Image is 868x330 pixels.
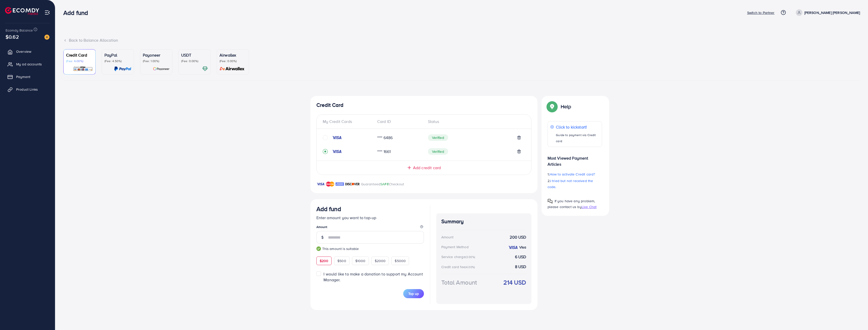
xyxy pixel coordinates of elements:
[395,258,406,263] span: $5000
[548,102,557,111] img: Popup guide
[143,52,170,58] p: Payoneer
[556,124,599,130] p: Click to kickstart!
[332,136,342,140] img: credit
[73,66,93,72] img: card
[63,37,860,43] div: Back to Balance Allocation
[66,52,93,58] p: Credit Card
[6,33,19,40] span: $0.62
[561,104,571,110] p: Help
[316,181,325,187] img: brand
[441,278,477,287] div: Total Amount
[503,278,526,287] strong: 214 USD
[441,264,477,269] div: Credit card fee
[428,148,448,155] span: Verified
[4,84,51,94] a: Product Links
[320,258,329,263] span: $200
[104,52,131,58] p: PayPal
[380,182,389,187] span: SAFE
[114,66,131,72] img: card
[4,46,51,57] a: Overview
[441,254,477,259] div: Service charge
[323,271,423,283] span: I would like to make a donation to support my Account Manager.
[466,255,475,259] small: (3.00%)
[413,165,441,171] span: Add credit card
[104,59,131,63] p: (Fee: 4.50%)
[16,74,30,79] span: Payment
[441,235,454,240] div: Amount
[345,181,360,187] img: brand
[548,151,602,167] p: Most Viewed Payment Articles
[316,246,321,251] img: guide
[515,254,526,260] strong: 6 USD
[515,264,526,270] strong: 8 USD
[323,119,373,124] div: My Credit Cards
[16,62,42,67] span: My ad accounts
[747,10,775,16] p: Switch to Partner
[804,10,860,16] p: [PERSON_NAME] [PERSON_NAME]
[550,172,595,177] span: How to activate Credit card?
[16,87,38,92] span: Product Links
[316,102,531,108] h4: Credit Card
[465,265,475,269] small: (4.00%)
[361,181,404,187] p: Guaranteed Checkout
[847,307,864,326] iframe: Chat
[218,66,246,72] img: card
[441,218,526,225] h4: Summary
[153,66,170,72] img: card
[556,132,599,144] p: Guide to payment via Credit card
[220,52,246,58] p: Airwallex
[336,181,344,187] img: brand
[403,289,424,298] button: Top up
[582,204,596,209] span: Live Chat
[316,205,341,213] h3: Add fund
[428,134,448,141] span: Verified
[548,171,602,177] p: 1.
[510,234,526,240] strong: 200 USD
[316,246,424,251] small: This amount is suitable
[16,49,31,54] span: Overview
[323,149,328,154] svg: record circle
[143,59,170,63] p: (Fee: 1.00%)
[408,291,419,296] span: Top up
[424,119,525,124] div: Status
[548,178,602,190] p: 2.
[326,181,334,187] img: brand
[181,59,208,63] p: (Fee: 0.00%)
[220,59,246,63] p: (Fee: 0.00%)
[508,245,518,249] img: credit
[316,225,424,231] legend: Amount
[375,258,386,263] span: $2000
[548,178,593,189] span: I tried but not received the code.
[4,59,51,69] a: My ad accounts
[66,59,93,63] p: (Fee: 4.00%)
[441,244,469,249] div: Payment Method
[519,245,526,250] strong: Visa
[44,35,49,40] img: image
[548,199,553,204] img: Popup guide
[332,149,342,154] img: credit
[181,52,208,58] p: USDT
[548,198,595,209] span: If you have any problem, please contact us by
[355,258,366,263] span: $1000
[44,10,50,15] img: menu
[6,28,33,33] span: Ecomdy Balance
[337,258,346,263] span: $500
[4,72,51,82] a: Payment
[5,7,39,15] img: logo
[202,66,208,72] img: card
[373,119,424,124] div: Card ID
[323,135,328,140] svg: circle
[63,9,92,16] h3: Add fund
[794,9,860,16] a: [PERSON_NAME] [PERSON_NAME]
[316,215,424,221] p: Enter amount you want to top-up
